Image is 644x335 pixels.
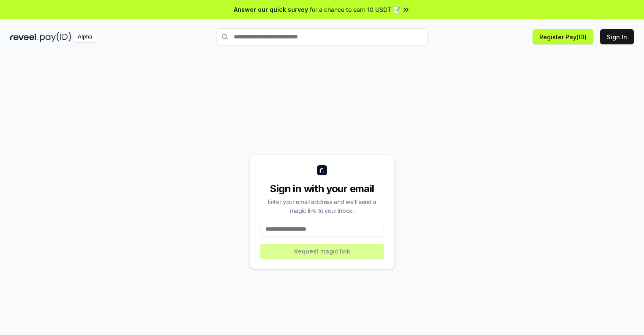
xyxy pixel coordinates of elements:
div: Sign in with your email [260,182,384,196]
img: reveel_dark [10,32,38,42]
div: Alpha [73,32,97,42]
img: pay_id [40,32,71,42]
button: Sign In [600,29,634,44]
button: Register Pay(ID) [533,29,593,44]
div: Enter your email address and we’ll send a magic link to your inbox. [260,197,384,215]
img: logo_small [317,165,327,175]
span: Answer our quick survey [234,5,308,14]
span: for a chance to earn 10 USDT 📝 [310,5,400,14]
